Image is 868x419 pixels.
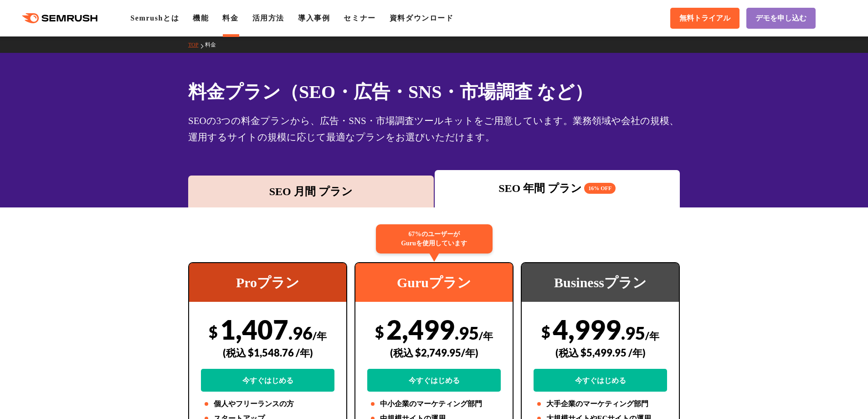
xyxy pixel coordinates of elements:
a: セミナー [344,14,375,22]
a: 機能 [193,14,209,22]
a: 活用方法 [252,14,284,22]
div: (税込 $1,548.76 /年) [201,336,334,369]
a: 今すぐはじめる [367,369,501,392]
li: 大手企業のマーケティング部門 [534,398,667,409]
li: 個人やフリーランスの方 [201,398,334,409]
span: .95 [455,322,479,343]
div: Guruプラン [355,263,513,302]
div: SEOの3つの料金プランから、広告・SNS・市場調査ツールキットをご用意しています。業務領域や会社の規模、運用するサイトの規模に応じて最適なプランをお選びいただけます。 [188,113,680,145]
div: SEO 月間 プラン [193,183,429,200]
span: $ [375,322,384,341]
div: Proプラン [189,263,346,302]
a: 今すぐはじめる [534,369,667,392]
h1: 料金プラン（SEO・広告・SNS・市場調査 など） [188,78,680,105]
span: /年 [645,330,659,342]
div: 1,407 [201,313,334,392]
span: デモを申し込む [755,14,806,23]
span: /年 [479,330,493,342]
div: (税込 $5,499.95 /年) [534,336,667,369]
a: 資料ダウンロード [390,14,454,22]
div: (税込 $2,749.95/年) [367,336,501,369]
a: 導入事例 [298,14,330,22]
a: デモを申し込む [746,8,816,29]
a: 今すぐはじめる [201,369,334,392]
span: 無料トライアル [679,14,730,23]
a: 料金 [222,14,238,22]
span: 16% OFF [584,183,616,194]
span: .95 [621,322,645,343]
div: 4,999 [534,313,667,392]
span: $ [541,322,550,341]
li: 中小企業のマーケティング部門 [367,398,501,409]
div: SEO 年間 プラン [439,180,676,197]
span: $ [209,322,218,341]
div: 67%のユーザーが Guruを使用しています [376,224,493,253]
span: .96 [288,322,313,343]
a: TOP [188,41,205,48]
a: Semrushとは [130,14,179,22]
a: 無料トライアル [670,8,740,29]
a: 料金 [205,41,223,48]
div: Businessプラン [522,263,679,302]
div: 2,499 [367,313,501,392]
span: /年 [313,330,327,342]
